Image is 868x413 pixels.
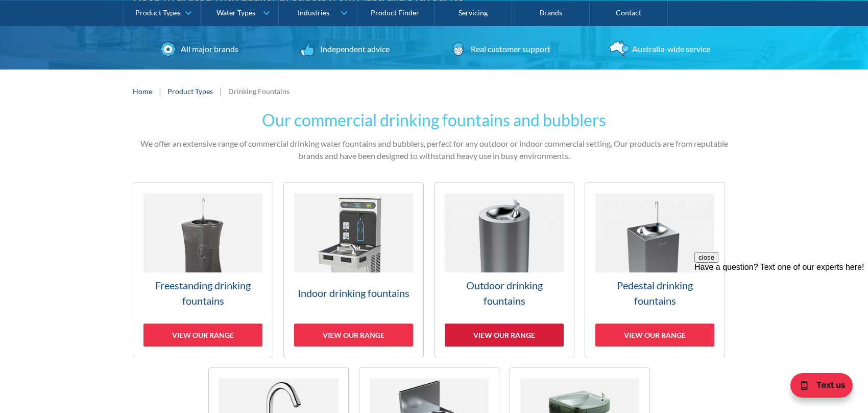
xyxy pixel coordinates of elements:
div: Drinking Fountains [228,86,290,97]
div: | [157,85,162,97]
a: Indoor drinking fountainsView our range [283,182,424,357]
a: Home [133,86,152,97]
div: Industries [298,8,329,17]
h3: Freestanding drinking fountains [143,278,262,308]
a: Product Types [167,86,213,97]
div: View our range [294,324,413,347]
a: Freestanding drinking fountainsView our range [133,182,273,357]
div: Independent advice [318,43,390,55]
a: Pedestal drinking fountainsView our range [585,182,725,357]
p: We offer an extensive range of commercial drinking water fountains and bubblers, perfect for any ... [133,137,735,162]
div: View our range [143,324,262,347]
div: | [218,85,223,97]
div: Australia-wide service [630,43,710,55]
iframe: podium webchat widget bubble [766,362,868,413]
h3: Indoor drinking fountains [294,285,413,301]
div: Product Types [135,8,181,17]
div: View our range [595,324,714,347]
div: View our range [445,324,564,347]
div: All major brands [178,43,238,55]
h2: Our commercial drinking fountains and bubblers [133,108,735,132]
iframe: podium webchat widget prompt [694,252,868,375]
h3: Outdoor drinking fountains [445,278,564,308]
h3: Pedestal drinking fountains [595,278,714,308]
a: Outdoor drinking fountainsView our range [434,182,574,357]
div: Real customer support [468,43,550,55]
div: Water Types [216,8,255,17]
